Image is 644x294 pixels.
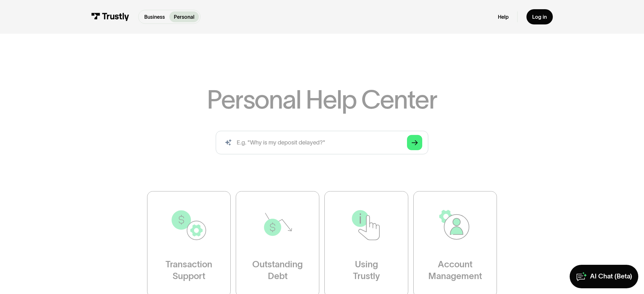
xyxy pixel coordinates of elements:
[532,14,547,20] div: Log in
[207,86,437,112] h1: Personal Help Center
[353,259,380,282] div: Using Trustly
[140,11,169,22] a: Business
[166,259,212,282] div: Transaction Support
[590,272,632,281] div: AI Chat (Beta)
[216,131,428,154] input: search
[174,13,194,21] p: Personal
[169,11,199,22] a: Personal
[428,259,482,282] div: Account Management
[498,14,509,20] a: Help
[91,13,129,21] img: Trustly Logo
[570,265,638,288] a: AI Chat (Beta)
[252,259,303,282] div: Outstanding Debt
[526,9,553,25] a: Log in
[216,131,428,154] form: Search
[144,13,165,21] p: Business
